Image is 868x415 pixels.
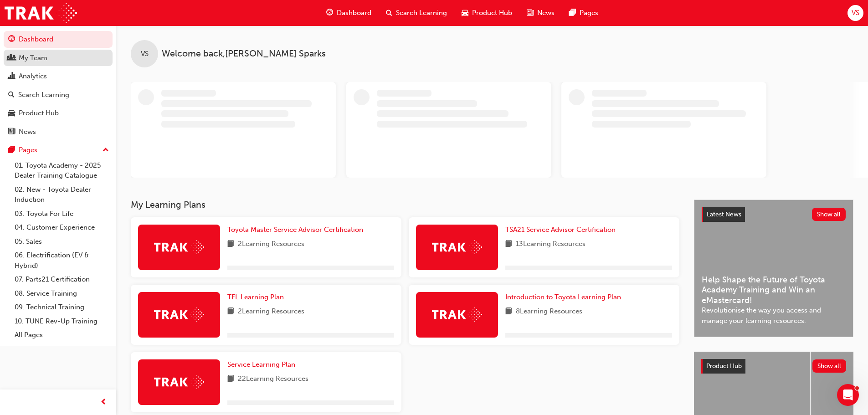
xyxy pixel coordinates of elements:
[238,239,304,250] span: 2 Learning Resources
[11,300,113,314] a: 09. Technical Training
[454,4,519,22] a: car-iconProduct Hub
[702,275,846,306] span: Help Shape the Future of Toyota Academy Training and Win an eMastercard!
[227,239,234,250] span: book-icon
[505,306,512,318] span: book-icon
[11,314,113,328] a: 10. TUNE Rev-Up Training
[516,306,582,318] span: 8 Learning Resources
[516,239,586,250] span: 13 Learning Resources
[4,87,113,103] a: Search Learning
[227,374,234,385] span: book-icon
[386,7,392,19] span: search-icon
[8,109,15,118] span: car-icon
[4,31,113,48] a: Dashboard
[562,4,606,22] a: pages-iconPages
[4,68,113,85] a: Analytics
[472,8,512,18] span: Product Hub
[11,328,113,342] a: All Pages
[812,359,847,373] button: Show all
[11,287,113,301] a: 08. Service Training
[103,144,109,156] span: up-icon
[19,145,37,155] div: Pages
[100,397,107,408] span: prev-icon
[319,4,379,22] a: guage-iconDashboard
[432,240,482,254] img: Trak
[227,306,234,318] span: book-icon
[379,4,454,22] a: search-iconSearch Learning
[569,7,576,19] span: pages-icon
[11,235,113,249] a: 05. Sales
[837,384,859,406] iframe: Intercom live chat
[4,50,113,67] a: My Team
[8,72,15,81] span: chart-icon
[11,207,113,221] a: 03. Toyota For Life
[702,207,846,222] a: Latest NewsShow all
[131,200,679,210] h3: My Learning Plans
[4,142,113,159] button: Pages
[8,91,15,99] span: search-icon
[11,159,113,183] a: 01. Toyota Academy - 2025 Dealer Training Catalogue
[527,7,534,19] span: news-icon
[847,5,863,21] button: VS
[337,8,371,18] span: Dashboard
[8,146,15,154] span: pages-icon
[238,374,308,385] span: 22 Learning Resources
[537,8,555,18] span: News
[852,8,859,18] span: VS
[19,53,47,63] div: My Team
[227,293,284,301] span: TFL Learning Plan
[505,225,619,235] a: TSA21 Service Advisor Certification
[11,248,113,272] a: 06. Electrification (EV & Hybrid)
[11,183,113,207] a: 02. New - Toyota Dealer Induction
[227,225,367,235] a: Toyota Master Service Advisor Certification
[694,200,853,337] a: Latest NewsShow allHelp Shape the Future of Toyota Academy Training and Win an eMastercard!Revolu...
[706,362,742,370] span: Product Hub
[4,123,113,140] a: News
[11,220,113,235] a: 04. Customer Experience
[707,210,741,218] span: Latest News
[5,3,77,23] img: Trak
[396,8,447,18] span: Search Learning
[8,54,15,62] span: people-icon
[505,239,512,250] span: book-icon
[154,240,204,254] img: Trak
[812,208,846,221] button: Show all
[8,36,15,44] span: guage-icon
[154,375,204,389] img: Trak
[432,307,482,322] img: Trak
[227,360,295,369] span: Service Learning Plan
[702,305,846,326] span: Revolutionise the way you access and manage your learning resources.
[580,8,598,18] span: Pages
[227,292,288,302] a: TFL Learning Plan
[462,7,468,19] span: car-icon
[8,128,15,136] span: news-icon
[519,4,562,22] a: news-iconNews
[505,293,621,301] span: Introduction to Toyota Learning Plan
[238,306,304,318] span: 2 Learning Resources
[19,108,59,118] div: Product Hub
[505,225,616,234] span: TSA21 Service Advisor Certification
[505,292,625,302] a: Introduction to Toyota Learning Plan
[227,359,299,370] a: Service Learning Plan
[162,49,326,59] span: Welcome back , [PERSON_NAME] Sparks
[701,359,846,374] a: Product HubShow all
[141,49,149,59] span: VS
[326,7,333,19] span: guage-icon
[4,105,113,122] a: Product Hub
[19,71,47,82] div: Analytics
[154,307,204,322] img: Trak
[18,90,69,100] div: Search Learning
[4,29,113,142] button: DashboardMy TeamAnalyticsSearch LearningProduct HubNews
[227,225,363,234] span: Toyota Master Service Advisor Certification
[11,272,113,287] a: 07. Parts21 Certification
[19,127,36,137] div: News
